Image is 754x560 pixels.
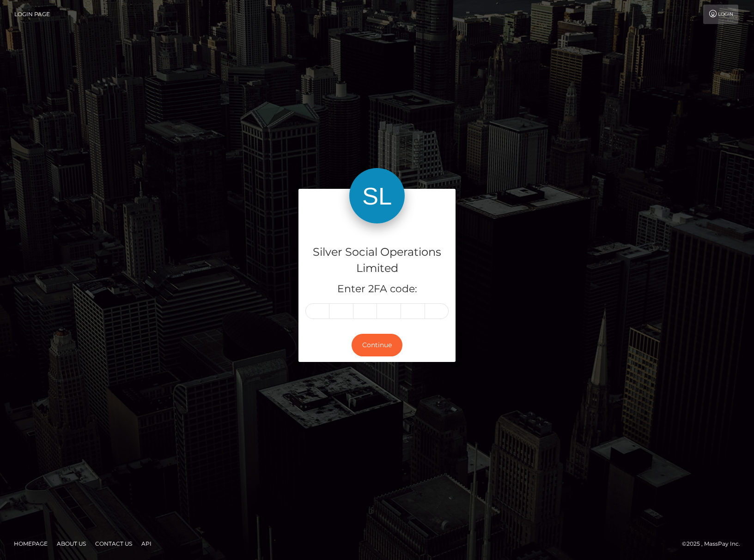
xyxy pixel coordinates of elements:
[682,539,747,549] div: © 2025 , MassPay Inc.
[349,168,405,223] img: Silver Social Operations Limited
[305,282,449,296] h5: Enter 2FA code:
[352,334,402,356] button: Continue
[14,5,50,24] a: Login Page
[138,536,155,551] a: API
[53,536,90,551] a: About Us
[305,244,449,277] h4: Silver Social Operations Limited
[10,536,51,551] a: Homepage
[703,5,738,24] a: Login
[91,536,136,551] a: Contact Us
